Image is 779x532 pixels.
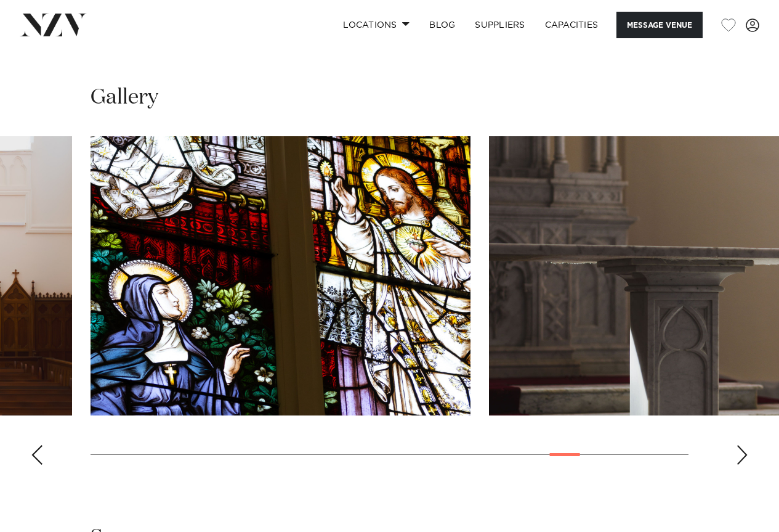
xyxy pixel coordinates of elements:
a: Capacities [535,12,608,38]
a: SUPPLIERS [465,12,535,38]
a: BLOG [419,12,465,38]
button: Message Venue [616,12,703,38]
h2: Gallery [91,84,158,112]
swiper-slide: 24 / 30 [91,136,470,415]
a: Locations [333,12,419,38]
img: nzv-logo.png [20,14,87,36]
